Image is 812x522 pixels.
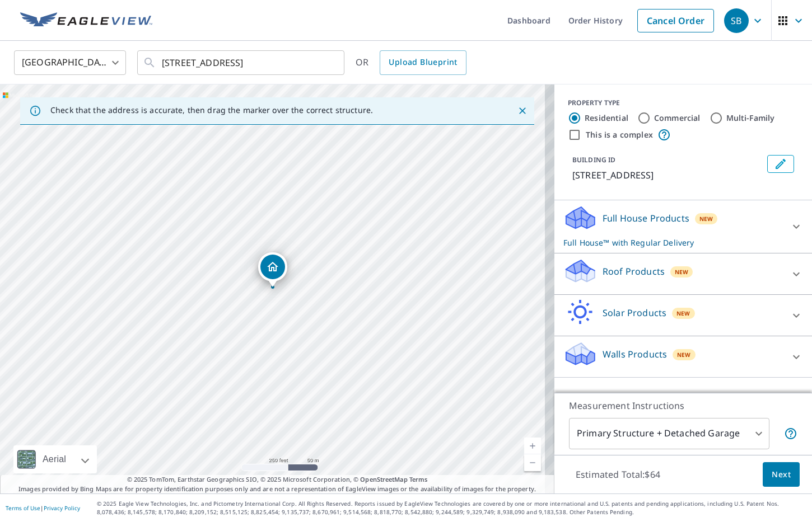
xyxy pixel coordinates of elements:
span: Your report will include the primary structure and a detached garage if one exists. [784,427,797,440]
span: New [699,214,713,223]
div: Roof ProductsNew [563,258,803,290]
div: Solar ProductsNew [563,299,803,331]
a: Current Level 17, Zoom Out [524,454,541,471]
p: Roof Products [603,265,665,278]
div: SB [724,8,749,33]
p: BUILDING ID [572,155,615,164]
div: OR [356,50,466,75]
span: New [675,267,689,276]
label: This is a complex [586,129,653,140]
div: Primary Structure + Detached Garage [569,418,769,449]
span: Upload Blueprint [389,55,457,69]
img: EV Logo [20,12,152,29]
p: Estimated Total: $64 [567,462,669,487]
a: Current Level 17, Zoom In [524,438,541,454]
div: Walls ProductsNew [563,341,803,373]
p: Measurement Instructions [569,399,797,412]
label: Residential [585,112,628,124]
a: OpenStreetMap [360,475,407,483]
label: Multi-Family [726,112,775,124]
span: © 2025 TomTom, Earthstar Geographics SIO, © 2025 Microsoft Corporation, © [127,475,428,485]
div: PROPERTY TYPE [568,98,799,108]
p: Full House™ with Regular Delivery [563,237,783,248]
button: Edit building 1 [767,155,794,173]
p: Walls Products [603,347,667,361]
span: New [677,350,691,359]
button: Next [763,462,800,487]
div: Aerial [13,445,97,473]
a: Cancel Order [637,9,714,32]
button: Close [515,104,530,118]
p: © 2025 Eagle View Technologies, Inc. and Pictometry International Corp. All Rights Reserved. Repo... [97,500,806,516]
p: [STREET_ADDRESS] [572,168,763,182]
span: New [676,309,690,318]
p: Full House Products [603,211,689,225]
a: Upload Blueprint [380,50,466,75]
label: Commercial [654,112,701,124]
p: Solar Products [603,306,666,319]
a: Terms [409,475,428,483]
div: Dropped pin, building 1, Residential property, 1067 Midland Blvd Saint Louis, MO 63130 [258,252,287,287]
div: [GEOGRAPHIC_DATA] [14,47,126,78]
input: Search by address or latitude-longitude [162,47,321,78]
p: Check that the address is accurate, then drag the marker over the correct structure. [50,105,373,115]
a: Terms of Use [6,504,40,512]
span: Next [772,468,791,482]
div: Full House ProductsNewFull House™ with Regular Delivery [563,205,803,248]
div: Aerial [39,445,69,473]
a: Privacy Policy [44,504,80,512]
p: | [6,505,80,511]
